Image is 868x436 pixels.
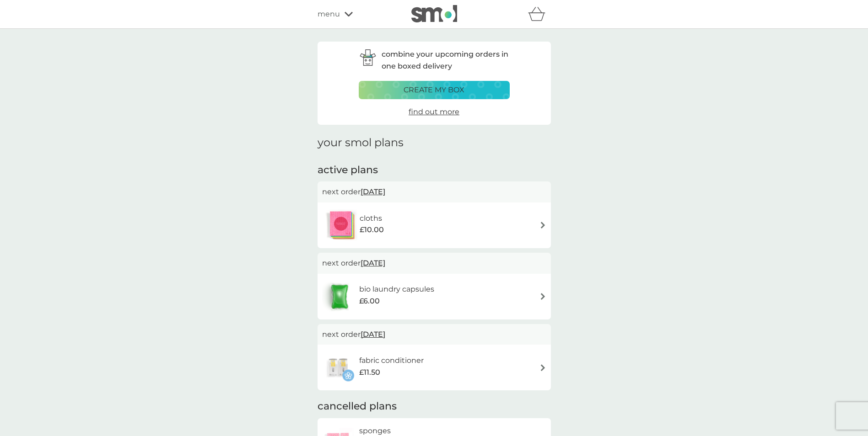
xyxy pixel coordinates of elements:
[404,84,464,96] p: create my box
[361,254,385,272] span: [DATE]
[359,295,380,307] span: £6.00
[318,163,551,177] h2: active plans
[359,355,424,367] h6: fabric conditioner
[409,107,459,116] span: find out more
[322,257,546,269] p: next order
[411,5,457,22] img: smol
[322,329,546,340] p: next order
[322,281,357,313] img: bio laundry capsules
[318,136,551,149] h1: your smol plans
[361,183,385,201] span: [DATE]
[528,5,551,23] div: basket
[318,399,551,414] h2: cancelled plans
[322,186,546,198] p: next order
[322,351,354,383] img: fabric conditioner
[539,293,546,300] img: arrow right
[539,364,546,371] img: arrow right
[409,106,459,118] a: find out more
[322,209,360,241] img: cloths
[382,48,510,72] p: combine your upcoming orders in one boxed delivery
[361,325,385,343] span: [DATE]
[318,8,340,20] span: menu
[360,213,384,224] h6: cloths
[359,367,380,378] span: £11.50
[360,224,384,236] span: £10.00
[539,222,546,229] img: arrow right
[359,283,434,295] h6: bio laundry capsules
[359,81,510,99] button: create my box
